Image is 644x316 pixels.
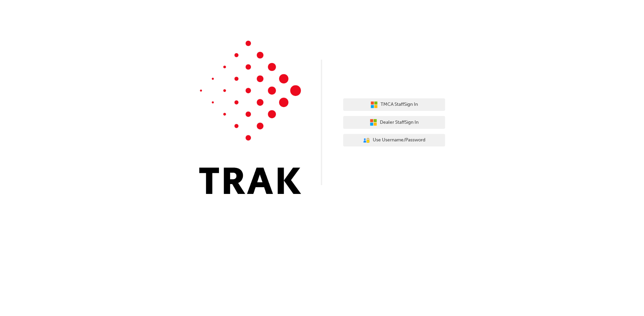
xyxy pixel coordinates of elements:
button: Use Username/Password [343,134,445,147]
span: Use Username/Password [373,136,425,144]
button: Dealer StaffSign In [343,116,445,129]
span: TMCA Staff Sign In [381,101,418,108]
img: Trak [199,41,301,194]
button: TMCA StaffSign In [343,98,445,111]
span: Dealer Staff Sign In [380,119,419,126]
